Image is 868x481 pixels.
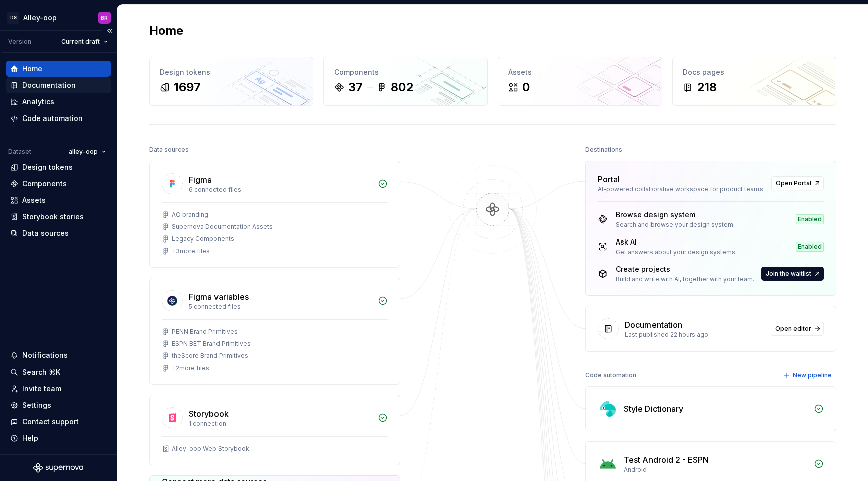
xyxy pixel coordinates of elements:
[160,67,303,77] div: Design tokens
[6,347,111,364] button: Notifications
[598,185,765,193] div: AI-powered collaborative workspace for product teams.
[616,275,754,283] div: Build and write with AI, together with your team.
[102,24,117,38] button: Collapse sidebar
[775,325,811,333] span: Open editor
[22,195,46,205] div: Assets
[672,57,836,106] a: Docs pages218
[149,395,400,465] a: Storybook1 connectionAlley-oop Web Storybook
[172,223,273,231] div: Supernova Documentation Assets
[624,454,709,466] div: Test Android 2 - ESPN
[6,381,111,397] a: Invite team
[683,67,826,77] div: Docs pages
[616,237,737,247] div: Ask AI
[6,159,111,175] a: Design tokens
[2,7,115,28] button: DSAlley-oopBR
[6,110,111,127] a: Code automation
[616,221,735,229] div: Search and browse your design system.
[174,79,201,95] div: 1697
[625,319,682,331] div: Documentation
[22,433,38,443] div: Help
[776,179,811,187] span: Open Portal
[8,148,31,156] div: Dataset
[585,143,622,157] div: Destinations
[22,384,61,394] div: Invite team
[6,61,111,77] a: Home
[6,176,111,192] a: Components
[6,364,111,380] button: Search ⌘K
[522,79,530,95] div: 0
[323,57,488,106] a: Components37802
[23,13,57,23] div: Alley-oop
[189,174,212,186] div: Figma
[172,445,249,453] div: Alley-oop Web Storybook
[780,368,836,382] button: New pipeline
[8,38,31,46] div: Version
[7,12,19,24] div: DS
[172,340,251,348] div: ESPN BET Brand Primitives
[22,64,42,74] div: Home
[391,79,413,95] div: 802
[6,209,111,225] a: Storybook stories
[6,414,111,430] button: Contact support
[189,291,249,303] div: Figma variables
[22,417,79,427] div: Contact support
[189,420,372,428] div: 1 connection
[22,212,84,222] div: Storybook stories
[64,145,111,159] button: alley-oop
[22,113,83,124] div: Code automation
[172,328,238,336] div: PENN Brand Primitives
[189,408,229,420] div: Storybook
[616,264,754,274] div: Create projects
[6,225,111,242] a: Data sources
[69,148,98,156] span: alley-oop
[771,176,824,190] a: Open Portal
[22,97,54,107] div: Analytics
[189,186,372,194] div: 6 connected files
[616,248,737,256] div: Get answers about your design systems.
[761,267,824,281] button: Join the waitlist
[6,430,111,446] button: Help
[22,228,69,238] div: Data sources
[348,79,363,95] div: 37
[796,242,824,252] div: Enabled
[33,463,83,473] svg: Supernova Logo
[22,162,73,172] div: Design tokens
[189,303,372,311] div: 5 connected files
[149,278,400,385] a: Figma variables5 connected filesPENN Brand PrimitivesESPN BET Brand PrimitivestheScore Brand Prim...
[6,192,111,208] a: Assets
[172,247,210,255] div: + 3 more files
[22,367,60,377] div: Search ⌘K
[22,80,76,90] div: Documentation
[149,57,313,106] a: Design tokens1697
[624,403,683,415] div: Style Dictionary
[22,179,67,189] div: Components
[22,400,51,410] div: Settings
[771,322,824,336] a: Open editor
[149,23,183,39] h2: Home
[172,235,234,243] div: Legacy Components
[22,350,68,360] div: Notifications
[101,14,108,22] div: BR
[149,161,400,268] a: Figma6 connected filesAO brandingSupernova Documentation AssetsLegacy Components+3more files
[334,67,477,77] div: Components
[172,352,248,360] div: theScore Brand Primitives
[172,211,208,219] div: AO branding
[149,143,189,157] div: Data sources
[624,466,808,474] div: Android
[6,77,111,93] a: Documentation
[498,57,662,106] a: Assets0
[57,35,113,49] button: Current draft
[697,79,717,95] div: 218
[6,94,111,110] a: Analytics
[766,270,811,278] span: Join the waitlist
[585,368,636,382] div: Code automation
[796,214,824,224] div: Enabled
[598,173,620,185] div: Portal
[508,67,652,77] div: Assets
[172,364,209,372] div: + 2 more files
[6,397,111,413] a: Settings
[625,331,765,339] div: Last published 22 hours ago
[61,38,100,46] span: Current draft
[793,371,832,379] span: New pipeline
